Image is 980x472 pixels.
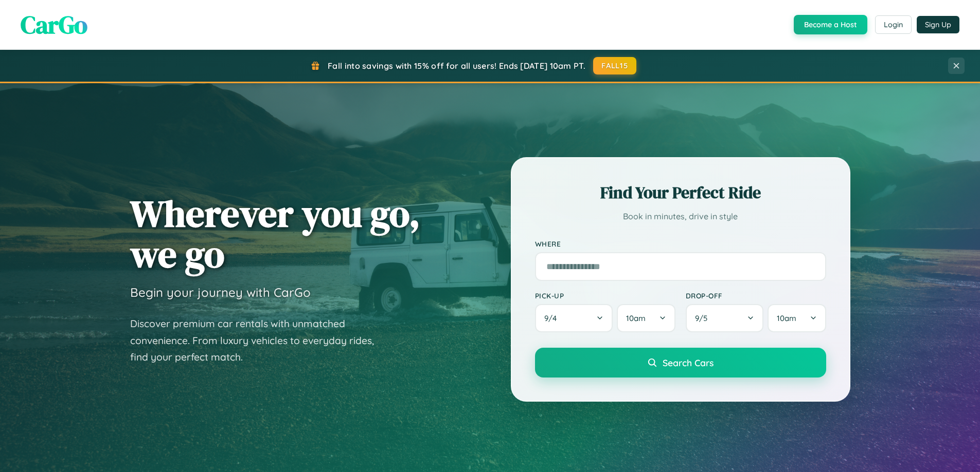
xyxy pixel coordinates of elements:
[626,313,646,323] span: 10am
[617,304,675,332] button: 10am
[535,209,826,224] p: Book in minutes, drive in style
[663,357,714,368] span: Search Cars
[535,348,826,377] button: Search Cars
[593,57,636,74] button: FALL15
[686,304,764,332] button: 9/5
[130,285,311,300] h3: Begin your journey with CarGo
[328,61,585,71] span: Fall into savings with 15% off for all users! Ends [DATE] 10am PT.
[535,239,826,248] label: Where
[794,15,867,34] button: Become a Host
[130,193,420,274] h1: Wherever you go, we go
[535,181,826,204] h2: Find Your Perfect Ride
[875,15,912,34] button: Login
[686,291,826,300] label: Drop-off
[777,313,796,323] span: 10am
[695,313,712,323] span: 9 / 5
[21,8,87,42] span: CarGo
[130,315,387,366] p: Discover premium car rentals with unmatched convenience. From luxury vehicles to everyday rides, ...
[544,313,562,323] span: 9 / 4
[535,291,675,300] label: Pick-up
[917,16,959,33] button: Sign Up
[768,304,826,332] button: 10am
[535,304,613,332] button: 9/4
